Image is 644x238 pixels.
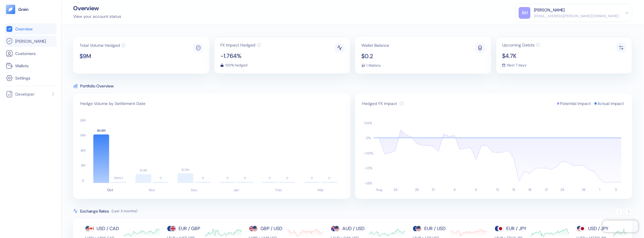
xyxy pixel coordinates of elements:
[107,188,113,192] text: Oct
[114,176,124,180] text: $865.2
[160,176,162,180] text: 0
[582,187,585,192] text: 28
[18,7,29,11] img: logo
[363,151,373,156] text: -0.6 %
[15,75,30,81] span: Settings
[615,187,617,192] text: 5
[598,101,624,106] span: Actual Impact
[364,181,372,186] text: -1.8 %
[111,209,137,213] span: (Last 3 months)
[560,101,591,106] span: Potential Impact
[6,50,55,57] a: Customers
[220,43,255,47] span: FX Impact Hedged
[81,148,86,153] text: 4M
[80,43,120,47] span: Total Volume Hedged
[191,188,198,192] text: Dec
[269,176,271,180] text: 0
[178,225,200,232] div: EUR / GBP
[362,101,397,106] span: Hedged FX Impact
[6,75,55,82] a: Settings
[6,5,15,14] img: logo-tablet-V2.svg
[286,176,288,180] text: 0
[81,133,86,138] text: 6M
[15,38,46,44] span: [PERSON_NAME]
[502,53,540,59] span: $4.7K
[507,63,526,67] span: Next 7 days
[394,187,397,192] text: 24
[97,225,119,232] div: USD / CAD
[15,51,36,56] span: Customers
[519,7,530,19] div: AH
[534,7,565,13] div: [PERSON_NAME]
[502,43,535,47] span: Upcoming Debits
[424,225,446,232] div: EUR / USD
[82,178,84,183] text: 0
[376,187,382,192] text: Aug
[496,187,499,192] text: 12
[244,176,246,180] text: 0
[80,53,126,59] span: $9M
[202,176,204,180] text: 0
[260,225,282,232] div: GBP / USD
[364,166,372,171] text: -1.2 %
[234,188,239,192] text: Jan
[149,188,155,192] text: Nov
[599,187,600,192] text: 1
[81,163,85,168] text: 2M
[432,187,435,192] text: 31
[364,121,372,125] text: 0.6 %
[6,62,55,69] a: Wallets
[528,187,531,192] text: 18
[362,43,389,47] span: Wallet Balance
[588,225,609,232] div: USD / JPY
[362,53,389,59] span: $0.2
[225,63,248,67] span: 100% hedged
[80,208,109,214] span: Exchange Rates
[73,5,121,11] div: Overview
[329,176,331,180] text: 0
[603,220,638,232] iframe: Chatra live chat
[80,83,114,89] span: Portfolio Overview
[318,188,324,192] text: Mar
[560,187,564,192] text: 24
[73,13,121,20] div: View your account status
[182,168,189,172] text: $1.3M
[15,91,35,97] span: Developer
[97,129,105,132] text: $6.5M
[311,176,313,180] text: 0
[81,118,86,123] text: 8M
[6,25,55,32] a: Overview
[545,187,547,192] text: 21
[80,101,145,106] span: Hedge Volume by Settlement Date
[227,176,229,180] text: 0
[454,187,456,192] text: 4
[220,53,261,59] span: -1.764%
[366,136,371,141] text: 0 %
[140,168,147,172] text: $1.2M
[342,225,365,232] div: AUD / USD
[512,187,515,192] text: 15
[367,64,381,67] span: 1 Wallets
[475,187,477,192] text: 8
[415,187,419,192] text: 28
[15,63,29,69] span: Wallets
[6,38,55,45] a: [PERSON_NAME]
[506,225,526,232] div: EUR / JPY
[534,13,619,19] div: [EMAIL_ADDRESS][PERSON_NAME][DOMAIN_NAME]
[276,188,281,192] text: Feb
[15,26,32,32] span: Overview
